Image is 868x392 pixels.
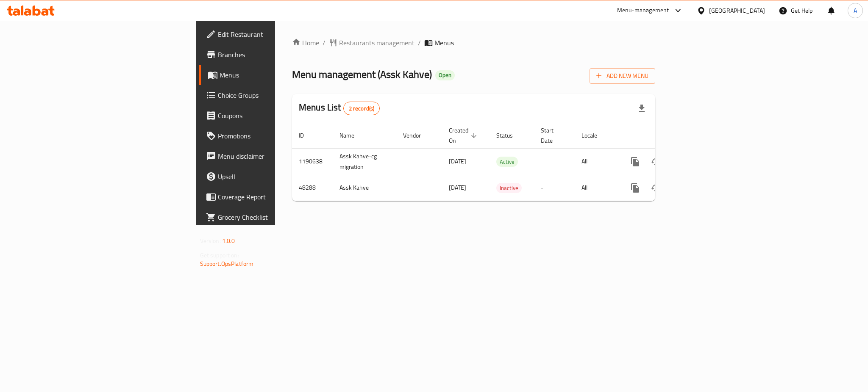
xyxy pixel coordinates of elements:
span: Branches [218,50,334,60]
span: Choice Groups [218,90,334,100]
span: Coverage Report [218,192,334,202]
a: Grocery Checklist [199,207,341,227]
a: Choice Groups [199,85,341,105]
span: Edit Restaurant [218,29,334,39]
span: Add New Menu [596,71,648,81]
span: Start Date [541,125,565,146]
span: Menus [434,38,454,48]
span: Name [339,130,365,141]
td: Assk Kahve [333,175,396,201]
a: Support.OpsPlatform [200,258,254,269]
div: Open [435,70,455,80]
span: A [854,6,857,15]
div: [GEOGRAPHIC_DATA] [709,6,765,15]
span: Get support on: [200,250,239,261]
div: Total records count [343,102,380,115]
a: Restaurants management [329,38,415,48]
span: Vendor [403,130,432,141]
a: Branches [199,44,341,65]
span: 1.0.0 [222,235,235,246]
a: Upsell [199,166,341,187]
span: [DATE] [449,182,466,193]
td: Assk Kahve-cg migration [333,148,396,175]
span: Version: [200,235,221,246]
button: Change Status [645,178,666,198]
span: Coupons [218,110,334,121]
span: Locale [581,130,608,141]
span: Restaurants management [339,38,415,48]
td: - [534,148,575,175]
table: enhanced table [292,123,713,201]
div: Export file [632,98,652,119]
h2: Menus List [299,101,380,115]
a: Promotions [199,126,341,146]
span: Created On [449,125,479,146]
li: / [418,38,421,48]
span: Menus [220,70,334,80]
nav: breadcrumb [292,38,655,48]
a: Coupons [199,105,341,126]
button: Change Status [645,152,666,172]
span: 2 record(s) [344,105,380,113]
span: Upsell [218,171,334,182]
span: Open [435,72,455,79]
a: Edit Restaurant [199,24,341,44]
td: All [575,148,618,175]
td: - [534,175,575,201]
span: Menu management ( Assk Kahve ) [292,65,432,84]
a: Coverage Report [199,187,341,207]
div: Menu-management [617,6,669,16]
span: [DATE] [449,156,466,167]
span: Grocery Checklist [218,212,334,222]
span: Promotions [218,131,334,141]
span: Inactive [496,183,522,193]
span: Menu disclaimer [218,151,334,161]
a: Menu disclaimer [199,146,341,166]
span: Status [496,130,524,141]
span: ID [299,130,315,141]
button: more [625,178,645,198]
span: Active [496,157,518,167]
td: All [575,175,618,201]
th: Actions [618,123,713,149]
button: more [625,152,645,172]
a: Menus [199,65,341,85]
button: Add New Menu [590,68,655,84]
